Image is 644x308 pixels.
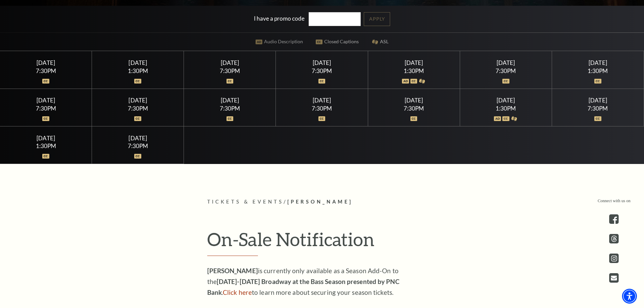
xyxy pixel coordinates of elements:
span: [PERSON_NAME] [287,199,353,205]
div: [DATE] [8,59,84,66]
div: 7:30PM [8,68,84,74]
div: [DATE] [100,135,176,142]
label: I have a promo code [254,15,305,22]
div: [DATE] [8,135,84,142]
p: / [207,198,437,206]
div: 1:30PM [8,143,84,149]
a: instagram - open in a new tab [609,254,619,263]
a: Click here to learn more about securing your season tickets [223,288,252,296]
span: Tickets & Events [207,199,284,205]
a: Open this option - open in a new tab [609,273,619,283]
p: is currently only available as a Season Add-On to the . to learn more about securing your season ... [207,265,427,298]
div: 7:30PM [192,105,268,111]
div: 7:30PM [100,143,176,149]
div: 7:30PM [376,105,452,111]
div: [DATE] [468,97,544,104]
div: 1:30PM [560,68,636,74]
div: 7:30PM [284,105,360,111]
div: 7:30PM [560,105,636,111]
div: 7:30PM [284,68,360,74]
div: 7:30PM [468,68,544,74]
div: [DATE] [192,97,268,104]
a: facebook - open in a new tab [609,214,619,224]
strong: [DATE]-[DATE] Broadway at the Bass Season presented by PNC Bank [207,278,400,296]
div: [DATE] [284,59,360,66]
h2: On-Sale Notification [207,228,437,256]
div: [DATE] [468,59,544,66]
p: Connect with us on [598,198,630,204]
div: 1:30PM [468,105,544,111]
div: [DATE] [376,97,452,104]
div: 7:30PM [8,105,84,111]
div: 7:30PM [100,105,176,111]
div: [DATE] [560,59,636,66]
div: [DATE] [284,97,360,104]
div: [DATE] [8,97,84,104]
a: threads.com - open in a new tab [609,234,619,243]
div: Accessibility Menu [622,289,637,304]
div: [DATE] [100,59,176,66]
strong: [PERSON_NAME] [207,267,258,275]
div: 7:30PM [192,68,268,74]
div: [DATE] [376,59,452,66]
div: [DATE] [100,97,176,104]
div: 1:30PM [100,68,176,74]
div: [DATE] [192,59,268,66]
div: 1:30PM [376,68,452,74]
div: [DATE] [560,97,636,104]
